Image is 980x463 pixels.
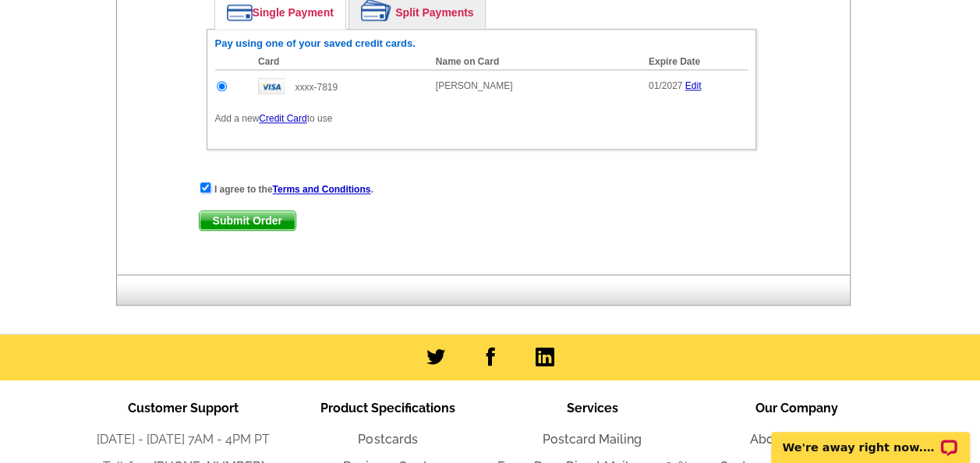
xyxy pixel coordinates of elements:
a: Terms and Conditions [273,184,371,195]
span: Customer Support [128,401,239,415]
p: Add a new to use [215,111,748,125]
span: xxxx-7819 [295,82,338,93]
a: Postcards [358,432,417,447]
a: Postcard Mailing [543,432,642,447]
h6: Pay using one of your saved credit cards. [215,37,748,50]
span: Submit Order [200,211,295,230]
a: Edit [685,80,702,91]
span: Product Specifications [320,401,455,415]
img: single-payment.png [227,4,253,21]
strong: I agree to the . [214,184,373,195]
iframe: LiveChat chat widget [761,414,980,463]
a: About the Team [750,432,844,447]
a: Credit Card [259,113,306,124]
th: Name on Card [428,54,641,70]
li: [DATE] - [DATE] 7AM - 4PM PT [81,430,285,449]
span: [PERSON_NAME] [436,80,513,91]
th: Card [250,54,428,70]
th: Expire Date [641,54,748,70]
img: visa.gif [258,78,285,94]
span: Services [567,401,618,415]
span: 01/2027 [649,80,682,91]
span: Our Company [755,401,838,415]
